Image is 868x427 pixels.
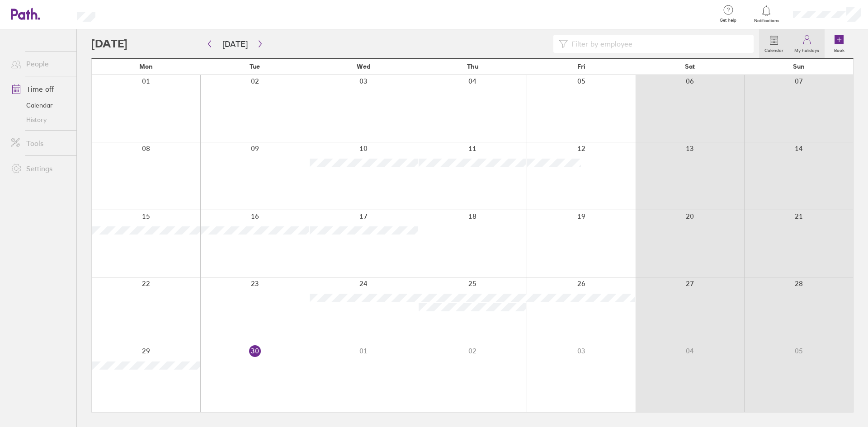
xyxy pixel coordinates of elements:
a: Calendar [759,29,789,58]
label: Calendar [759,45,789,53]
label: Book [829,45,850,53]
a: Calendar [4,98,76,113]
button: [DATE] [215,37,255,52]
span: Notifications [752,18,781,23]
a: Book [825,29,854,58]
span: Get help [713,18,743,23]
label: My holidays [789,45,825,53]
a: Tools [4,134,76,152]
span: Fri [577,63,585,70]
a: People [4,55,76,73]
span: Thu [467,63,478,70]
input: Filter by employee [568,35,748,52]
span: Tue [250,63,260,70]
a: My holidays [789,29,825,58]
a: History [4,113,76,127]
span: Sun [793,63,805,70]
a: Settings [4,160,76,178]
span: Wed [357,63,370,70]
a: Time off [4,80,76,98]
span: Mon [139,63,153,70]
a: Notifications [752,5,781,23]
span: Sat [685,63,695,70]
